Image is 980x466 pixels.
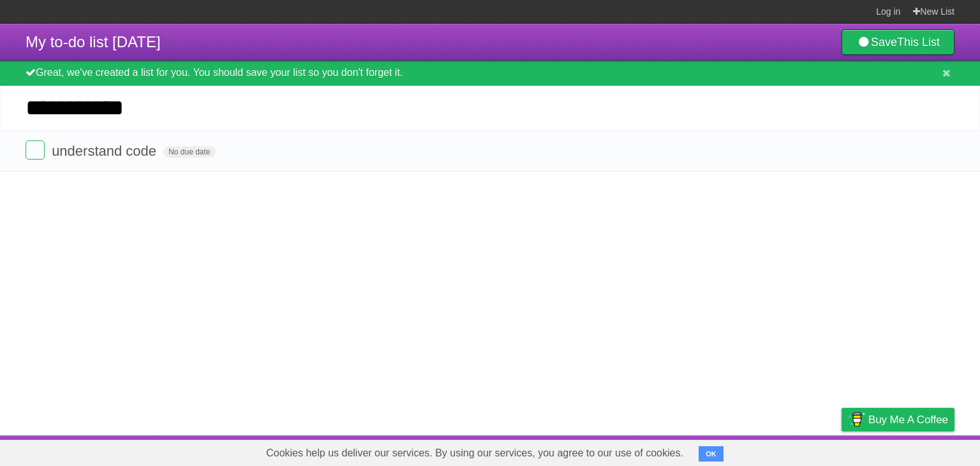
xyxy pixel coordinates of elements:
[699,446,724,462] button: OK
[825,439,858,463] a: Privacy
[52,143,160,159] span: understand code
[672,439,699,463] a: About
[26,33,161,50] span: My to-do list [DATE]
[26,140,45,160] label: Done
[253,440,696,466] span: Cookies help us deliver our services. By using our services, you agree to our use of cookies.
[874,439,954,463] a: Suggest a feature
[714,439,766,463] a: Developers
[848,409,865,430] img: Buy me a coffee
[868,409,948,431] span: Buy me a coffee
[163,146,215,158] span: No due date
[877,140,901,162] label: Star task
[842,29,954,55] a: SaveThis List
[897,36,940,49] b: This List
[842,408,954,432] a: Buy me a coffee
[782,439,810,463] a: Terms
